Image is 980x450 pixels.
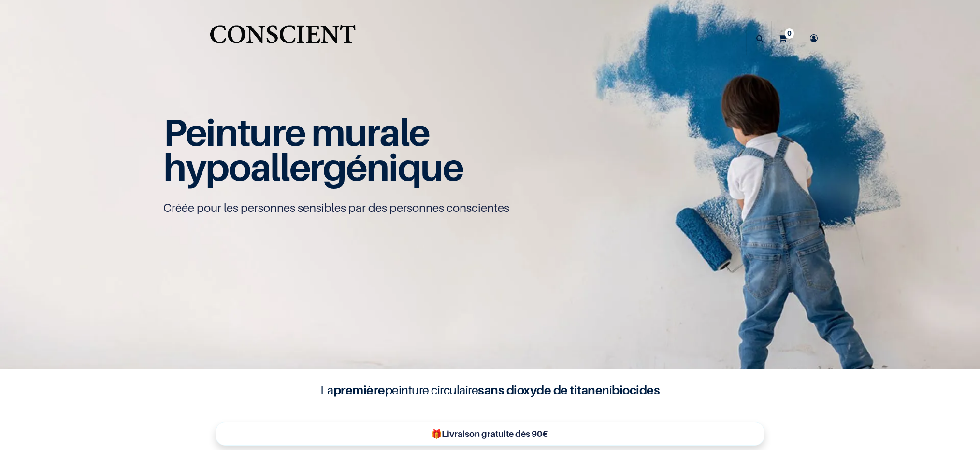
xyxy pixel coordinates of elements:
b: sans dioxyde de titane [478,382,602,397]
b: biocides [612,382,660,397]
span: Peinture murale [163,110,430,155]
iframe: Tidio Chat [930,388,976,433]
h4: La peinture circulaire ni [297,381,683,399]
a: 0 [772,21,799,55]
span: hypoallergénique [163,144,463,189]
p: Créée pour les personnes sensibles par des personnes conscientes [163,200,817,216]
img: Conscient [208,19,357,57]
b: 🎁Livraison gratuite dès 90€ [431,429,548,439]
b: première [333,382,385,397]
sup: 0 [785,28,794,38]
a: Logo of Conscient [208,19,357,57]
